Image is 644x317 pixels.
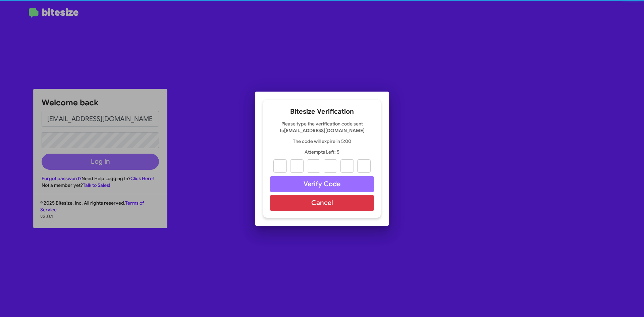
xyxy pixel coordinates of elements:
[270,149,374,155] p: Attempts Left: 5
[270,106,374,117] h2: Bitesize Verification
[270,195,374,211] button: Cancel
[270,138,374,145] p: The code will expire in 5:00
[270,120,374,134] p: Please type the verification code sent to
[270,176,374,192] button: Verify Code
[284,127,365,134] strong: [EMAIL_ADDRESS][DOMAIN_NAME]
